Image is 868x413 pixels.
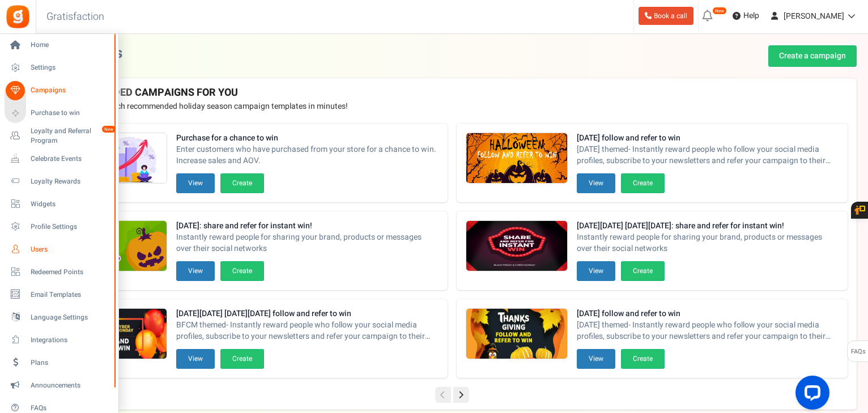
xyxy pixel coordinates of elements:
img: Recommended Campaigns [466,309,567,360]
span: Purchase to win [31,108,110,118]
span: Settings [31,63,110,73]
img: Recommended Campaigns [466,133,567,184]
a: Profile Settings [5,217,113,236]
button: View [577,173,615,193]
span: FAQs [31,403,110,413]
a: Book a call [639,7,693,25]
a: Loyalty and Referral Program New [5,126,113,146]
strong: Purchase for a chance to win [176,133,439,144]
span: Celebrate Events [31,154,110,164]
button: Create [220,261,264,281]
a: Purchase to win [5,104,113,123]
strong: [DATE] follow and refer to win [577,133,839,144]
span: Loyalty Rewards [31,177,110,186]
span: [DATE] themed- Instantly reward people who follow your social media profiles, subscribe to your n... [577,320,839,342]
strong: [DATE]: share and refer for instant win! [176,220,439,232]
button: Create [621,261,665,281]
a: Settings [5,58,113,78]
a: Create a campaign [768,45,857,67]
span: Integrations [31,335,110,345]
span: Announcements [31,381,110,390]
span: Users [31,245,110,254]
span: Widgets [31,199,110,209]
em: New [712,7,727,15]
button: View [577,261,615,281]
button: View [176,349,215,369]
span: Home [31,40,110,50]
span: BFCM themed- Instantly reward people who follow your social media profiles, subscribe to your new... [176,320,439,342]
button: Create [220,173,264,193]
a: Email Templates [5,285,113,304]
a: Language Settings [5,308,113,327]
a: Integrations [5,330,113,350]
span: Instantly reward people for sharing your brand, products or messages over their social networks [176,232,439,254]
h4: RECOMMENDED CAMPAIGNS FOR YOU [56,87,848,99]
button: View [176,261,215,281]
em: New [101,125,116,133]
button: Create [621,173,665,193]
strong: [DATE][DATE] [DATE][DATE]: share and refer for instant win! [577,220,839,232]
a: Help [728,7,764,25]
a: Home [5,36,113,55]
span: Help [741,10,759,22]
span: Email Templates [31,290,110,300]
a: Loyalty Rewards [5,172,113,191]
a: Announcements [5,376,113,395]
a: Campaigns [5,81,113,100]
span: FAQs [850,341,866,363]
span: [PERSON_NAME] [784,10,844,22]
span: Profile Settings [31,222,110,232]
a: Redeemed Points [5,262,113,282]
a: Celebrate Events [5,149,113,168]
button: Create [220,349,264,369]
span: Language Settings [31,313,110,322]
span: Loyalty and Referral Program [31,126,113,146]
span: [DATE] themed- Instantly reward people who follow your social media profiles, subscribe to your n... [577,144,839,167]
span: Redeemed Points [31,267,110,277]
h3: Gratisfaction [34,6,117,28]
img: Recommended Campaigns [466,221,567,272]
strong: [DATE][DATE] [DATE][DATE] follow and refer to win [176,308,439,320]
button: View [176,173,215,193]
img: Gratisfaction [5,4,31,29]
span: Enter customers who have purchased from your store for a chance to win. Increase sales and AOV. [176,144,439,167]
span: Plans [31,358,110,368]
button: Create [621,349,665,369]
a: Widgets [5,194,113,214]
a: Plans [5,353,113,372]
span: Campaigns [31,86,110,95]
a: Users [5,240,113,259]
strong: [DATE] follow and refer to win [577,308,839,320]
p: Preview and launch recommended holiday season campaign templates in minutes! [56,101,848,112]
button: View [577,349,615,369]
span: Instantly reward people for sharing your brand, products or messages over their social networks [577,232,839,254]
